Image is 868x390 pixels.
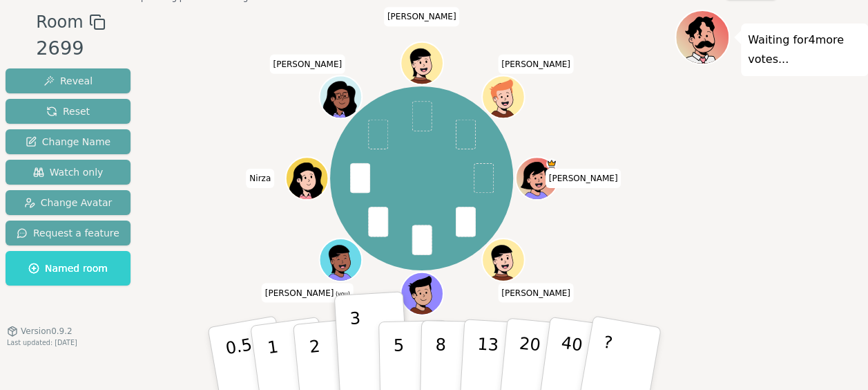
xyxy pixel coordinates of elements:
button: Named room [6,251,131,286]
span: Click to change your name [269,54,345,73]
p: Waiting for 4 more votes... [748,30,861,69]
p: 3 [349,308,364,384]
div: 2699 [36,35,105,63]
span: Reveal [44,74,93,88]
button: Click to change your avatar [320,240,360,280]
span: Natasha is the host [546,158,557,169]
span: Watch only [33,165,104,179]
span: Last updated: [DATE] [7,339,77,346]
span: (you) [334,290,350,297]
span: Click to change your name [498,283,574,302]
span: Click to change your name [546,169,621,188]
button: Watch only [6,160,131,185]
span: Request a feature [17,226,119,240]
span: Version 0.9.2 [21,326,73,337]
span: Change Name [26,135,110,149]
span: Click to change your name [246,169,274,188]
button: Change Name [6,129,131,154]
button: Request a feature [6,221,131,245]
span: Change Avatar [24,196,113,210]
span: Room [36,10,83,35]
button: Change Avatar [6,190,131,215]
span: Click to change your name [262,283,354,302]
button: Reset [6,99,131,124]
span: Reset [46,104,90,118]
span: Click to change your name [384,7,460,26]
button: Version0.9.2 [7,326,73,337]
span: Named room [28,261,108,275]
button: Reveal [6,68,131,93]
span: Click to change your name [498,54,574,73]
